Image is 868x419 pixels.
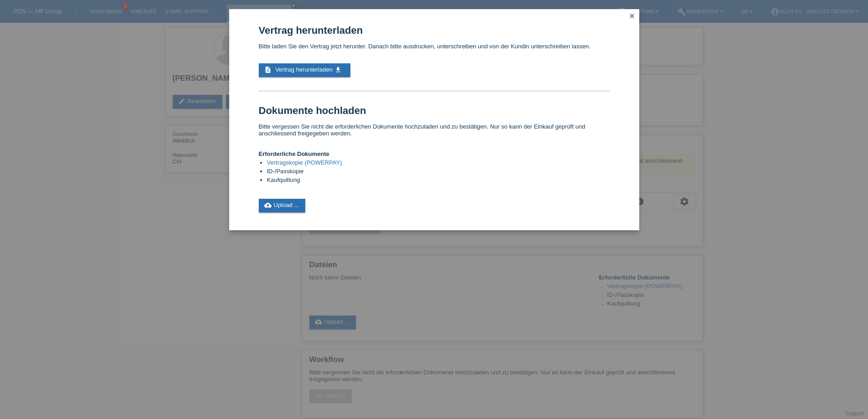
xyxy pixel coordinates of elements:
[264,202,272,209] i: cloud_upload
[267,159,342,166] a: Vertragskopie (POWERPAY)
[259,123,610,137] p: Bitte vergessen Sie nicht die erforderlichen Dokumente hochzuladen und zu bestätigen. Nur so kann...
[259,25,610,36] h1: Vertrag herunterladen
[259,150,610,157] h4: Erforderliche Dokumente
[267,168,610,176] li: ID-/Passkopie
[275,66,333,73] span: Vertrag herunterladen
[259,43,610,50] p: Bitte laden Sie den Vertrag jetzt herunter. Danach bitte ausdrucken, unterschreiben und von der K...
[264,66,272,73] i: description
[628,12,636,20] i: close
[267,176,610,185] li: Kaufquittung
[259,63,350,77] a: description Vertrag herunterladen get_app
[259,105,610,116] h1: Dokumente hochladen
[259,199,306,212] a: cloud_uploadUpload ...
[334,66,342,73] i: get_app
[626,11,638,22] a: close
